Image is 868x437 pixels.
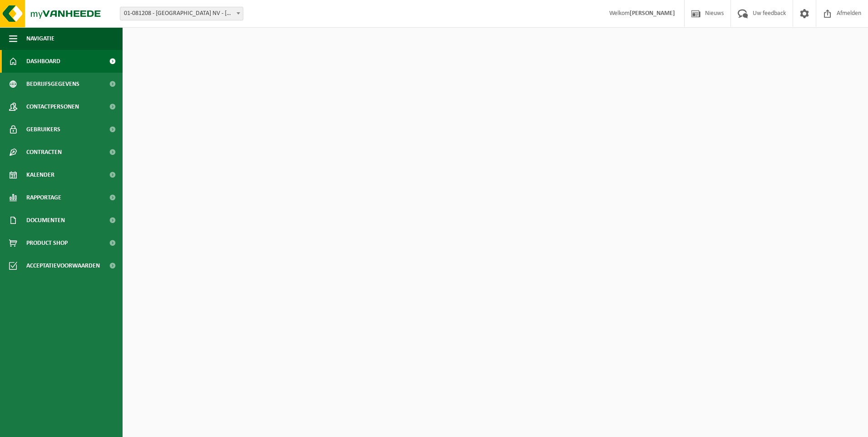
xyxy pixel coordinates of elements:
[26,164,54,186] span: Kalender
[26,232,68,254] span: Product Shop
[26,50,60,73] span: Dashboard
[26,95,79,118] span: Contactpersonen
[120,7,243,20] span: 01-081208 - MONIKIDS NV - SINT-NIKLAAS
[630,10,675,17] strong: [PERSON_NAME]
[26,118,60,141] span: Gebruikers
[120,7,243,20] span: 01-081208 - MONIKIDS NV - SINT-NIKLAAS
[26,141,62,164] span: Contracten
[26,254,100,277] span: Acceptatievoorwaarden
[26,186,61,209] span: Rapportage
[26,73,79,95] span: Bedrijfsgegevens
[26,209,65,232] span: Documenten
[26,27,54,50] span: Navigatie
